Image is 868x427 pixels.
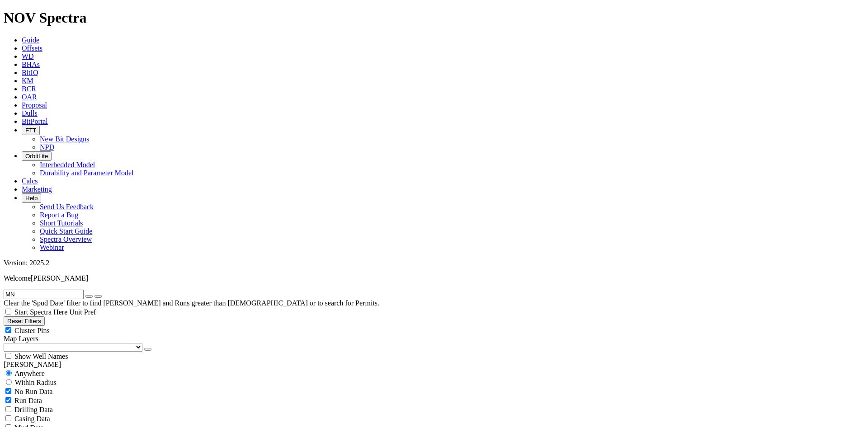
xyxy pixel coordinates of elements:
input: Search [4,290,84,299]
a: Quick Start Guide [40,227,92,235]
button: Reset Filters [4,316,45,326]
input: Start Spectra Here [5,309,11,314]
span: Cluster Pins [14,327,50,334]
a: BitPortal [22,117,48,125]
a: Webinar [40,244,64,251]
button: OrbitLite [22,151,52,161]
span: FTT [25,127,36,134]
span: Start Spectra Here [14,308,67,316]
p: Welcome [4,274,864,282]
h1: NOV Spectra [4,9,864,26]
span: Map Layers [4,335,38,343]
a: WD [22,52,34,60]
a: BCR [22,85,36,93]
span: [PERSON_NAME] [31,274,88,282]
a: Proposal [22,101,47,109]
span: Casing Data [14,415,50,422]
span: Run Data [14,397,42,404]
a: Marketing [22,185,52,193]
a: Durability and Parameter Model [40,169,134,177]
span: Clear the 'Spud Date' filter to find [PERSON_NAME] and Runs greater than [DEMOGRAPHIC_DATA] or to... [4,299,379,307]
a: BHAs [22,61,40,68]
span: OrbitLite [25,153,48,160]
span: Anywhere [14,370,45,377]
a: BitIQ [22,69,38,76]
a: NPD [40,143,54,151]
a: Dulls [22,109,38,117]
div: [PERSON_NAME] [4,361,864,369]
span: Show Well Names [14,352,68,360]
a: OAR [22,93,37,101]
a: Calcs [22,177,38,185]
button: Help [22,193,41,203]
span: No Run Data [14,388,52,395]
a: Interbedded Model [40,161,95,169]
a: New Bit Designs [40,135,89,143]
a: Spectra Overview [40,235,92,243]
a: Send Us Feedback [40,203,94,211]
div: Version: 2025.2 [4,259,864,267]
a: Report a Bug [40,211,78,219]
span: Help [25,195,38,202]
span: Drilling Data [14,406,53,413]
a: KM [22,77,33,84]
a: Guide [22,36,39,44]
span: Within Radius [15,379,57,386]
a: Offsets [22,44,42,52]
a: Short Tutorials [40,219,83,227]
span: Unit Pref [69,308,96,316]
button: FTT [22,126,40,135]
